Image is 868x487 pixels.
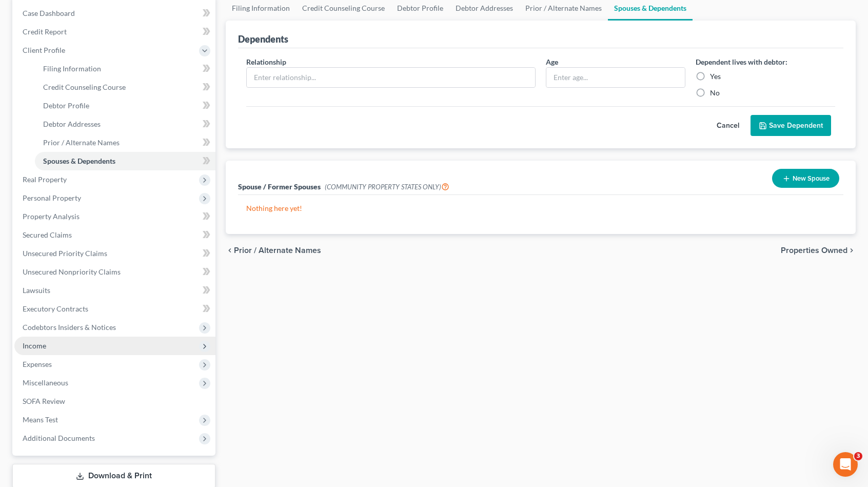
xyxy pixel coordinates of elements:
[23,434,95,442] span: Additional Documents
[247,68,535,87] input: Enter relationship...
[781,246,856,255] button: Properties Owned chevron_right
[226,246,234,255] i: chevron_left
[14,392,215,411] a: SOFA Review
[23,9,75,17] span: Case Dashboard
[43,83,126,91] span: Credit Counseling Course
[43,157,115,165] span: Spouses & Dependents
[781,246,847,255] span: Properties Owned
[23,230,72,239] span: Secured Claims
[751,115,831,137] button: Save Dependent
[14,300,215,318] a: Executory Contracts
[43,120,101,128] span: Debtor Addresses
[35,152,215,170] a: Spouses & Dependents
[23,415,58,424] span: Means Test
[546,56,558,67] label: Age
[696,56,787,67] label: Dependent lives with debtor:
[14,244,215,263] a: Unsecured Priority Claims
[14,4,215,23] a: Case Dashboard
[705,115,751,136] button: Cancel
[23,267,121,276] span: Unsecured Nonpriority Claims
[14,23,215,41] a: Credit Report
[833,452,858,477] iframe: Intercom live chat
[246,203,835,213] p: Nothing here yet!
[35,115,215,133] a: Debtor Addresses
[23,286,50,295] span: Lawsuits
[23,193,81,202] span: Personal Property
[35,133,215,152] a: Prior / Alternate Names
[238,182,321,191] span: Spouse / Former Spouses
[23,212,80,221] span: Property Analysis
[238,33,288,45] div: Dependents
[35,60,215,78] a: Filing Information
[234,246,321,255] span: Prior / Alternate Names
[23,304,88,313] span: Executory Contracts
[43,101,89,110] span: Debtor Profile
[14,226,215,244] a: Secured Claims
[23,27,67,36] span: Credit Report
[23,323,116,332] span: Codebtors Insiders & Notices
[23,249,107,258] span: Unsecured Priority Claims
[43,64,101,73] span: Filing Information
[35,78,215,96] a: Credit Counseling Course
[226,246,321,255] button: chevron_left Prior / Alternate Names
[14,281,215,300] a: Lawsuits
[710,71,721,82] label: Yes
[23,397,65,405] span: SOFA Review
[43,138,120,147] span: Prior / Alternate Names
[23,378,68,387] span: Miscellaneous
[23,360,52,368] span: Expenses
[14,263,215,281] a: Unsecured Nonpriority Claims
[325,183,449,191] span: (COMMUNITY PROPERTY STATES ONLY)
[23,341,46,350] span: Income
[772,169,839,188] button: New Spouse
[710,88,720,98] label: No
[35,96,215,115] a: Debtor Profile
[546,68,685,87] input: Enter age...
[854,452,862,460] span: 3
[14,207,215,226] a: Property Analysis
[847,246,856,255] i: chevron_right
[23,175,67,184] span: Real Property
[246,57,286,66] span: Relationship
[23,46,65,54] span: Client Profile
